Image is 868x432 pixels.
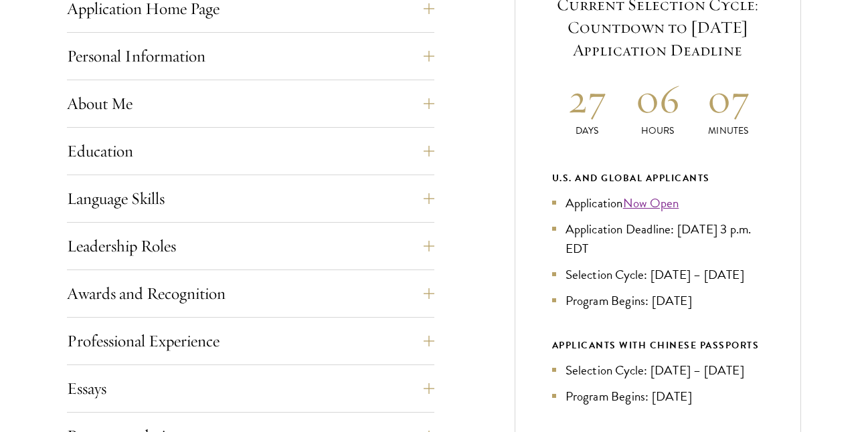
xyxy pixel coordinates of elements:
h2: 27 [552,74,623,124]
button: Personal Information [67,40,434,72]
button: Professional Experience [67,325,434,357]
p: Minutes [693,124,764,138]
p: Hours [622,124,693,138]
button: Awards and Recognition [67,278,434,310]
li: Program Begins: [DATE] [552,291,764,310]
button: Language Skills [67,183,434,215]
li: Application Deadline: [DATE] 3 p.m. EDT [552,219,764,258]
button: Leadership Roles [67,230,434,262]
li: Selection Cycle: [DATE] – [DATE] [552,360,764,380]
li: Program Begins: [DATE] [552,387,764,406]
h2: 07 [693,74,764,124]
p: Days [552,124,623,138]
li: Selection Cycle: [DATE] – [DATE] [552,265,764,284]
button: Essays [67,372,434,405]
li: Application [552,193,764,213]
a: Now Open [623,193,679,213]
h2: 06 [622,74,693,124]
button: Education [67,135,434,167]
div: APPLICANTS WITH CHINESE PASSPORTS [552,337,764,354]
button: About Me [67,88,434,120]
div: U.S. and Global Applicants [552,170,764,187]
